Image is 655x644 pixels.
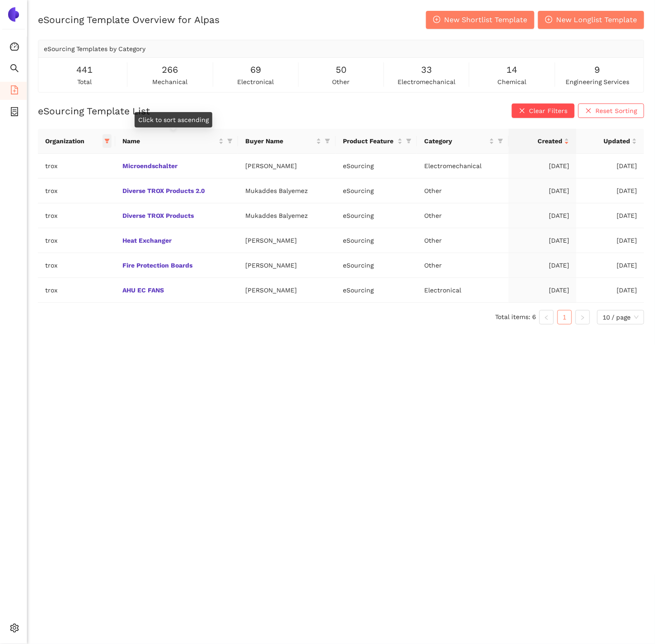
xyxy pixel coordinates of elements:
[417,179,509,203] td: Other
[575,310,590,324] button: right
[496,134,505,148] span: filter
[10,82,19,100] span: file-add
[545,16,552,24] span: plus-circle
[507,63,518,77] span: 14
[10,620,19,639] span: setting
[516,136,562,146] span: Created
[585,108,592,115] span: close
[336,63,346,77] span: 50
[576,228,644,253] td: [DATE]
[424,136,487,146] span: Category
[417,154,509,179] td: Electromechanical
[509,228,576,253] td: [DATE]
[498,138,503,144] span: filter
[77,77,92,87] span: total
[512,103,575,118] button: closeClear Filters
[38,228,115,253] td: trox
[325,138,330,144] span: filter
[417,253,509,278] td: Other
[38,278,115,303] td: trox
[529,106,567,116] span: Clear Filters
[498,77,527,87] span: chemical
[539,310,554,324] li: Previous Page
[603,310,639,324] span: 10 / page
[578,103,644,118] button: closeReset Sorting
[444,14,527,25] span: New Shortlist Template
[238,179,336,203] td: Mukaddes Balyemez
[225,134,234,148] span: filter
[238,253,336,278] td: [PERSON_NAME]
[115,129,238,154] th: this column's title is Name,this column is sortable
[557,310,572,324] li: 1
[576,179,644,203] td: [DATE]
[404,134,413,148] span: filter
[238,228,336,253] td: [PERSON_NAME]
[238,154,336,179] td: [PERSON_NAME]
[104,138,110,144] span: filter
[576,278,644,303] td: [DATE]
[576,129,644,154] th: this column's title is Updated,this column is sortable
[6,7,21,22] img: Logo
[584,136,630,146] span: Updated
[332,77,350,87] span: other
[544,315,549,320] span: left
[238,203,336,228] td: Mukaddes Balyemez
[103,134,112,148] span: filter
[238,278,336,303] td: [PERSON_NAME]
[336,203,417,228] td: eSourcing
[38,154,115,179] td: trox
[576,253,644,278] td: [DATE]
[245,136,314,146] span: Buyer Name
[576,154,644,179] td: [DATE]
[509,203,576,228] td: [DATE]
[558,310,571,324] a: 1
[509,278,576,303] td: [DATE]
[575,310,590,324] li: Next Page
[417,228,509,253] td: Other
[38,179,115,203] td: trox
[45,136,101,146] span: Organization
[38,13,220,26] h2: eSourcing Template Overview for Alpas
[595,63,600,77] span: 9
[343,136,396,146] span: Product Feature
[566,77,629,87] span: engineering services
[122,136,217,146] span: Name
[417,129,509,154] th: this column's title is Category,this column is sortable
[162,63,178,77] span: 266
[433,16,440,24] span: plus-circle
[336,253,417,278] td: eSourcing
[406,138,412,144] span: filter
[580,315,585,320] span: right
[135,112,212,127] div: Click to sort ascending
[336,154,417,179] td: eSourcing
[539,310,554,324] button: left
[509,179,576,203] td: [DATE]
[152,77,187,87] span: mechanical
[250,63,261,77] span: 69
[538,11,644,29] button: plus-circleNew Longlist Template
[595,106,637,116] span: Reset Sorting
[44,45,145,52] span: eSourcing Templates by Category
[576,203,644,228] td: [DATE]
[336,278,417,303] td: eSourcing
[509,154,576,179] td: [DATE]
[336,179,417,203] td: eSourcing
[519,108,525,115] span: close
[76,63,93,77] span: 441
[426,11,534,29] button: plus-circleNew Shortlist Template
[38,203,115,228] td: trox
[323,134,332,148] span: filter
[238,129,336,154] th: this column's title is Buyer Name,this column is sortable
[10,104,19,122] span: container
[10,39,19,57] span: dashboard
[417,203,509,228] td: Other
[227,138,233,144] span: filter
[417,278,509,303] td: Electronical
[237,77,274,87] span: electronical
[421,63,432,77] span: 33
[10,61,19,79] span: search
[398,77,455,87] span: electromechanical
[336,228,417,253] td: eSourcing
[597,310,644,324] div: Page Size
[38,104,150,118] h2: eSourcing Template List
